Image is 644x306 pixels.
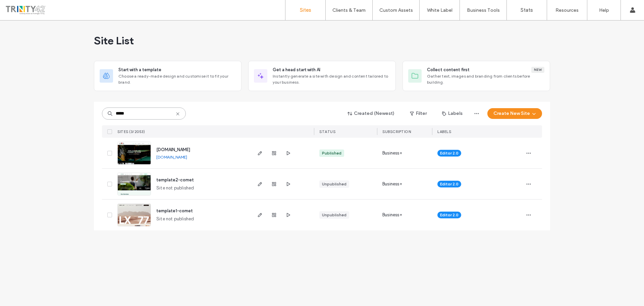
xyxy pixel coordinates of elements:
[382,181,402,187] span: Business+
[402,61,550,91] div: Collect content firstNewGather text, images and branding from clients before building.
[427,67,470,73] span: Collect content first
[440,181,459,187] span: Editor 2.0
[332,7,366,13] label: Clients & Team
[555,7,579,13] label: Resources
[156,185,194,191] span: Site not published
[427,7,452,13] label: White Label
[342,108,400,119] button: Created (Newest)
[319,129,335,134] span: STATUS
[156,155,187,160] a: [DOMAIN_NAME]
[322,150,341,156] div: Published
[118,73,236,85] span: Choose a ready-made design and customise it to fit your brand.
[273,73,390,85] span: Instantly generate a site with design and content tailored to your business.
[94,34,134,47] span: Site List
[521,7,533,13] label: Stats
[156,177,194,182] a: template2-comet
[599,7,609,13] label: Help
[248,61,396,91] div: Get a head start with AIInstantly generate a site with design and content tailored to your business.
[322,181,346,187] div: Unpublished
[94,61,241,91] div: Start with a templateChoose a ready-made design and customise it to fit your brand.
[117,129,145,134] span: SITES (3/2053)
[437,129,451,134] span: LABELS
[156,208,193,213] a: template1-comet
[322,212,346,218] div: Unpublished
[440,212,459,218] span: Editor 2.0
[403,108,433,119] button: Filter
[436,108,469,119] button: Labels
[467,7,500,13] label: Business Tools
[156,147,190,152] a: [DOMAIN_NAME]
[382,212,402,218] span: Business+
[487,108,542,119] button: Create New Site
[440,150,459,156] span: Editor 2.0
[427,73,544,85] span: Gather text, images and branding from clients before building.
[15,5,29,11] span: Help
[379,7,413,13] label: Custom Assets
[382,150,402,157] span: Business+
[118,67,161,73] span: Start with a template
[531,67,544,73] div: New
[273,67,320,73] span: Get a head start with AI
[382,129,411,134] span: Subscription
[156,216,194,222] span: Site not published
[300,7,311,13] label: Sites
